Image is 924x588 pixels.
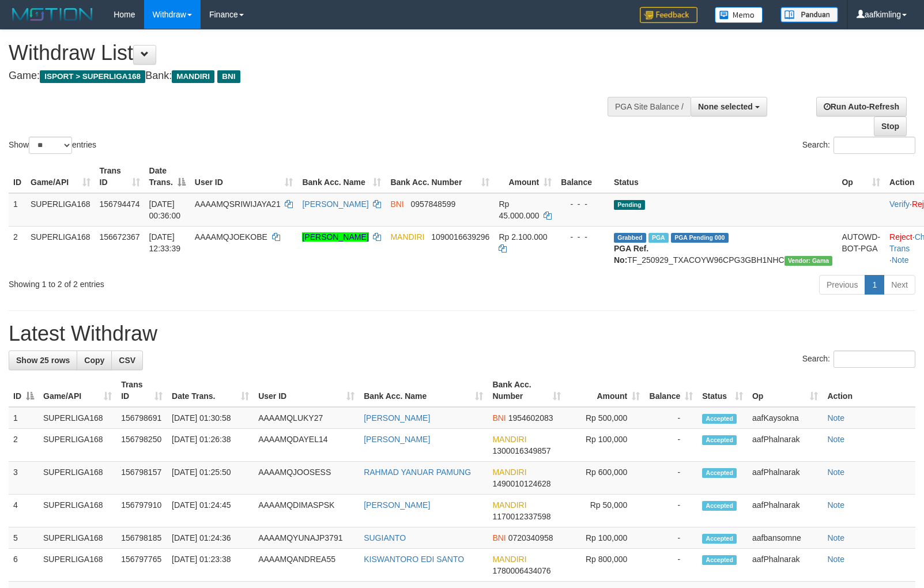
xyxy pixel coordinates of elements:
span: Vendor URL: https://trx31.1velocity.biz [785,256,833,266]
img: Feedback.jpg [640,7,697,23]
th: Date Trans.: activate to sort column descending [145,160,190,193]
td: 156797765 [116,549,167,582]
th: ID: activate to sort column descending [9,374,39,407]
td: 2 [9,429,39,462]
span: Accepted [702,501,737,511]
span: BNI [390,199,403,209]
a: Note [827,435,844,444]
td: [DATE] 01:26:38 [167,429,254,462]
a: [PERSON_NAME] [302,232,368,242]
td: AAAAMQLUKY27 [254,407,359,429]
h1: Withdraw List [9,42,605,65]
td: SUPERLIGA168 [26,193,95,227]
div: PGA Site Balance / [608,97,691,116]
span: PGA Pending [671,233,729,243]
span: Accepted [702,555,737,565]
span: Copy 1490010124628 to clipboard [492,479,550,488]
span: Grabbed [614,233,646,243]
span: Copy 1090016639296 to clipboard [431,232,489,242]
label: Search: [802,350,915,368]
td: 156798250 [116,429,167,462]
td: 1 [9,193,26,227]
td: Rp 600,000 [565,462,644,495]
td: 2 [9,226,26,270]
div: Showing 1 to 2 of 2 entries [9,274,376,290]
th: Bank Acc. Name: activate to sort column ascending [359,374,488,407]
td: AUTOWD-BOT-PGA [837,226,885,270]
a: RAHMAD YANUAR PAMUNG [364,468,471,477]
td: SUPERLIGA168 [39,407,116,429]
td: SUPERLIGA168 [39,495,116,527]
a: KISWANTORO EDI SANTO [364,555,464,564]
td: 156798691 [116,407,167,429]
td: Rp 100,000 [565,429,644,462]
td: 156798157 [116,462,167,495]
th: Action [823,374,915,407]
span: AAAAMQJOEKOBE [195,232,267,242]
th: Bank Acc. Number: activate to sort column ascending [386,160,494,193]
label: Search: [802,137,915,154]
td: Rp 100,000 [565,527,644,549]
th: ID [9,160,26,193]
td: [DATE] 01:23:38 [167,549,254,582]
b: PGA Ref. No: [614,244,648,265]
th: Status: activate to sort column ascending [697,374,748,407]
td: - [644,407,697,429]
th: Trans ID: activate to sort column ascending [116,374,167,407]
h1: Latest Withdraw [9,322,915,345]
td: 156798185 [116,527,167,549]
th: Balance [556,160,609,193]
td: AAAAMQDAYEL14 [254,429,359,462]
th: Op: activate to sort column ascending [837,160,885,193]
td: [DATE] 01:30:58 [167,407,254,429]
td: 3 [9,462,39,495]
span: Pending [614,200,645,210]
td: 1 [9,407,39,429]
img: Button%20Memo.svg [715,7,763,23]
td: 6 [9,549,39,582]
td: Rp 500,000 [565,407,644,429]
th: Game/API: activate to sort column ascending [39,374,116,407]
span: MANDIRI [492,555,526,564]
span: [DATE] 12:33:39 [149,232,181,253]
span: 156794474 [100,199,140,209]
span: MANDIRI [172,70,214,83]
span: Copy 1170012337598 to clipboard [492,512,550,521]
th: Status [609,160,837,193]
td: aafPhalnarak [748,462,823,495]
th: Balance: activate to sort column ascending [644,374,697,407]
td: Rp 800,000 [565,549,644,582]
a: Run Auto-Refresh [816,97,907,116]
td: AAAAMQANDREA55 [254,549,359,582]
td: AAAAMQJOOSESS [254,462,359,495]
span: Copy 0720340958 to clipboard [508,533,553,542]
th: Date Trans.: activate to sort column ascending [167,374,254,407]
th: Amount: activate to sort column ascending [565,374,644,407]
div: - - - [561,198,605,210]
span: Rp 45.000.000 [499,199,539,220]
span: AAAAMQSRIWIJAYA21 [195,199,281,209]
a: Reject [889,232,912,242]
th: Game/API: activate to sort column ascending [26,160,95,193]
td: aafKaysokna [748,407,823,429]
span: Copy [84,356,104,365]
a: Stop [874,116,907,136]
a: Note [827,555,844,564]
a: SUGIANTO [364,533,406,542]
td: 4 [9,495,39,527]
th: Amount: activate to sort column ascending [494,160,556,193]
span: ISPORT > SUPERLIGA168 [40,70,145,83]
span: CSV [119,356,135,365]
span: BNI [492,413,506,423]
a: Note [827,413,844,423]
a: Next [884,275,915,295]
th: User ID: activate to sort column ascending [254,374,359,407]
td: [DATE] 01:25:50 [167,462,254,495]
td: aafPhalnarak [748,549,823,582]
span: Accepted [702,414,737,424]
a: CSV [111,350,143,370]
span: Copy 0957848599 to clipboard [410,199,455,209]
a: [PERSON_NAME] [364,500,430,510]
td: SUPERLIGA168 [39,429,116,462]
td: - [644,495,697,527]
